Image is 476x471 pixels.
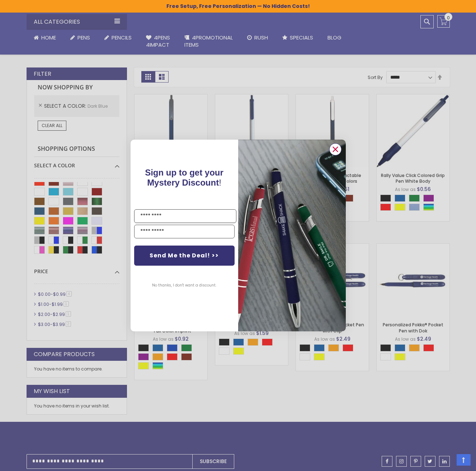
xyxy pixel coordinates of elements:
button: Close dialog [329,143,341,155]
button: No thanks, I don't want a discount. [149,276,220,294]
iframe: Google Customer Reviews [417,452,476,471]
img: pop-up-image [238,140,346,331]
span: Sign up to get your Mystery Discount [145,168,223,187]
button: Send Me the Deal! >> [134,246,235,266]
span: ! [145,168,223,187]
